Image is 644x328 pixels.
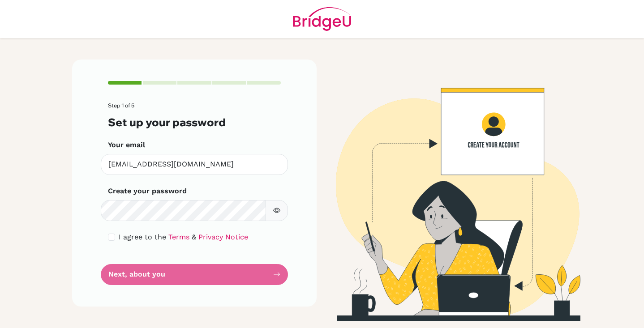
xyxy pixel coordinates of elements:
[108,186,187,196] label: Create your password
[119,233,166,241] span: I agree to the
[101,154,288,175] input: Insert your email*
[168,233,189,241] a: Terms
[108,102,134,109] span: Step 1 of 5
[108,140,145,150] label: Your email
[108,116,281,129] h3: Set up your password
[198,233,248,241] a: Privacy Notice
[192,233,196,241] span: &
